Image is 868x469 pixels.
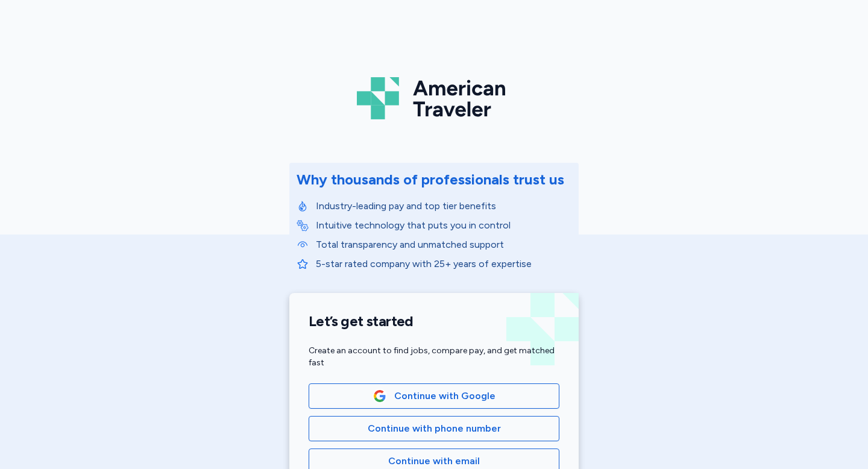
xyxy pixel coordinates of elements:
img: Logo [357,72,511,124]
p: Total transparency and unmatched support [316,238,571,252]
p: Industry-leading pay and top tier benefits [316,199,571,213]
img: Google Logo [373,389,386,403]
div: Create an account to find jobs, compare pay, and get matched fast [309,345,559,369]
button: Continue with phone number [309,416,559,441]
p: 5-star rated company with 25+ years of expertise [316,257,571,271]
p: Intuitive technology that puts you in control [316,218,571,233]
div: Why thousands of professionals trust us [297,170,564,189]
span: Continue with email [388,454,480,468]
h1: Let’s get started [309,312,559,330]
span: Continue with phone number [368,421,501,436]
span: Continue with Google [394,389,495,403]
button: Google LogoContinue with Google [309,383,559,409]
